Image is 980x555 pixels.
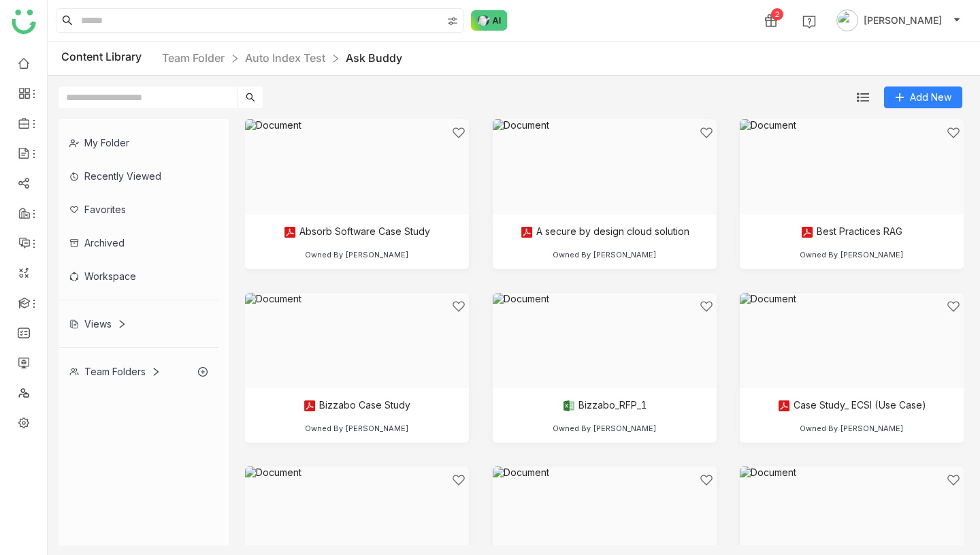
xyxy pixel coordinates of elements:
span: [PERSON_NAME] [864,13,942,28]
button: [PERSON_NAME] [834,10,964,31]
div: Owned By [PERSON_NAME] [552,424,656,433]
div: Best Practices RAG [801,225,903,239]
img: help.svg [802,15,816,29]
div: Recently Viewed [59,159,218,193]
div: Team Folders [69,366,161,377]
div: A secure by design cloud solution [519,225,689,239]
img: list.svg [857,91,869,104]
div: My Folder [59,126,218,159]
div: Bizzabo_RFP_1 [561,399,647,413]
div: Owned By [PERSON_NAME] [800,250,904,259]
a: Team Folder [162,51,225,65]
span: Add New [910,90,951,105]
img: pdf.svg [283,225,297,239]
div: Content Library [61,50,402,67]
img: Document [740,293,964,388]
img: pdf.svg [801,225,815,239]
div: Owned By [PERSON_NAME] [552,250,656,259]
button: Add New [884,86,962,108]
img: ask-buddy-normal.svg [471,10,508,31]
div: Bizzabo Case Study [303,399,410,413]
img: Document [740,119,964,215]
div: 2 [771,8,783,20]
div: Owned By [PERSON_NAME] [305,424,409,433]
div: Archived [59,226,218,259]
img: Document [493,119,717,215]
div: Owned By [PERSON_NAME] [305,250,409,259]
div: Views [69,318,127,330]
img: pdf.svg [303,399,316,413]
img: pdf.svg [777,399,791,413]
img: avatar [836,10,858,31]
div: Owned By [PERSON_NAME] [800,424,904,433]
img: Document [493,293,717,388]
img: search-type.svg [447,16,458,27]
div: Case Study_ ECSI (Use Case) [777,399,926,413]
img: Document [245,293,469,388]
img: pdf.svg [519,225,533,239]
div: Favorites [59,193,218,226]
div: Workspace [59,259,218,293]
a: Ask Buddy [346,51,402,65]
img: Document [245,119,469,215]
img: logo [12,10,36,34]
div: Absorb Software Case Study [283,225,430,239]
img: xlsx.svg [561,399,575,413]
a: Auto Index Test [245,51,325,65]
